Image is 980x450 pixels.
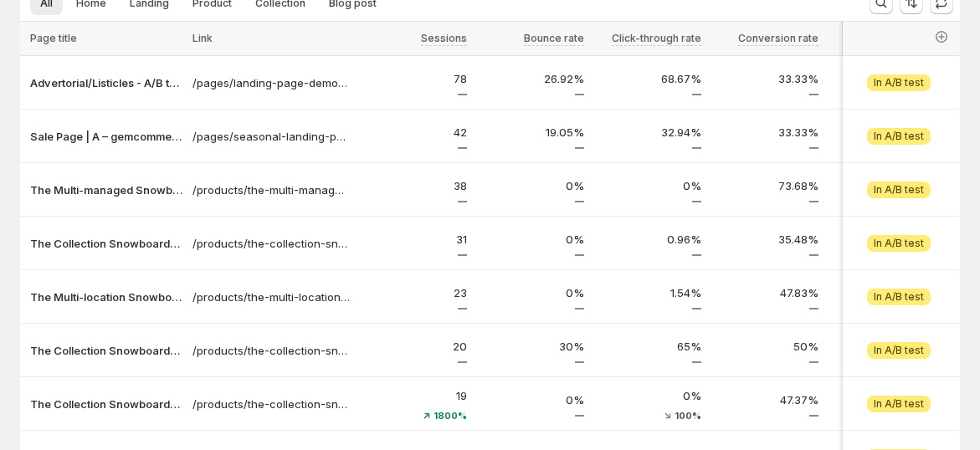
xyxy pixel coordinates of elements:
p: 19 [829,387,936,404]
button: The Multi-managed Snowboard – gemcommerce-dev-amber [30,182,182,198]
a: /products/the-collection-snowboard-oxygen [192,342,350,359]
a: /products/the-collection-snowboard-liquid [192,396,350,412]
span: In A/B test [874,290,924,304]
span: In A/B test [874,237,924,250]
p: 0% [594,387,701,404]
p: 23 [829,284,936,301]
p: 47.83% [711,284,818,301]
button: The Collection Snowboard: Liquid – gemcommerce-dev-amber [30,396,182,412]
span: In A/B test [874,183,924,197]
span: In A/B test [874,344,924,357]
button: Advertorial/Listicles - A/B test | A – gemcommerce-dev-amber [30,74,182,91]
span: Click-through rate [612,32,701,45]
span: 100% [675,411,701,421]
span: Conversion rate [738,32,818,45]
p: 31 [829,231,936,248]
p: 35.48% [711,231,818,248]
p: 78 [360,70,467,87]
p: 31 [360,231,467,248]
p: 38 [829,177,936,194]
p: 0% [477,284,584,301]
p: 0% [594,177,701,194]
span: 1800% [434,411,467,421]
a: /pages/landing-page-demo-a-b-test [192,74,350,91]
p: 0.96% [594,231,701,248]
p: 20 [360,338,467,355]
p: 78 [829,70,936,87]
p: 1.54% [594,284,701,301]
span: In A/B test [874,397,924,411]
button: The Collection Snowboard: Hydrogen – gemcommerce-dev-amber [30,235,182,252]
a: /products/the-multi-location-snowboard [192,289,350,305]
a: /products/the-collection-snowboard-hydrogen [192,235,350,252]
button: The Multi-location Snowboard – gemcommerce-dev-amber [30,289,182,305]
span: Page title [30,32,77,44]
span: In A/B test [874,76,924,89]
a: /products/the-multi-managed-snowboard [192,182,350,198]
p: 0% [477,231,584,248]
p: 0% [477,391,584,408]
p: 19 [360,387,467,404]
p: 32.94% [594,124,701,141]
p: 30% [477,338,584,355]
p: 20 [829,338,936,355]
p: 19.05% [477,124,584,141]
p: 68.67% [594,70,701,87]
p: 26.92% [477,70,584,87]
button: The Collection Snowboard: Oxygen – gemcommerce-dev-amber [30,342,182,359]
span: Link [192,32,213,44]
p: 33.33% [711,70,818,87]
p: 42 [829,124,936,141]
p: 65% [594,338,701,355]
span: Bounce rate [524,32,584,45]
p: 73.68% [711,177,818,194]
p: 23 [360,284,467,301]
button: Sale Page | A – gemcommerce-dev-amber [30,128,182,145]
p: 47.37% [711,391,818,408]
p: 0% [477,177,584,194]
p: 38 [360,177,467,194]
a: /pages/seasonal-landing-page-aug-29-11-41-09 [192,128,350,145]
p: 42 [360,124,467,141]
p: 50% [711,338,818,355]
span: Sessions [421,32,467,45]
span: In A/B test [874,130,924,143]
p: 33.33% [711,124,818,141]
